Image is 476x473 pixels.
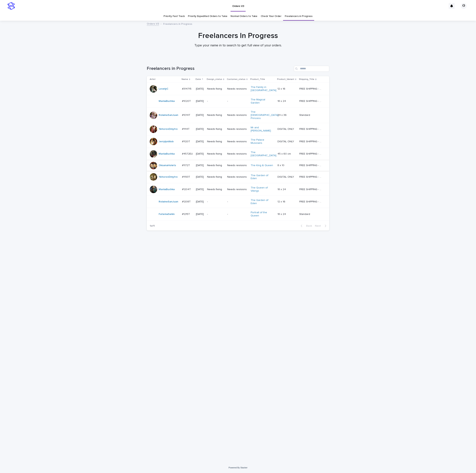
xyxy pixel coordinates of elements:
[277,77,294,81] p: Product_Variant
[207,77,222,81] p: Design_status
[251,211,274,217] a: Portrait of the Queen
[207,164,224,167] p: Needs fixing
[227,164,248,167] p: Needs revisions
[207,114,224,117] p: Needs fixing
[147,148,329,160] tr: MariiaBuchka #4572EU#4572EU [DATE]Needs fixingNeeds revisionsThe [GEOGRAPHIC_DATA] 45 x 60 cm45 x...
[207,213,224,216] p: -
[277,113,287,117] p: 24 x 36
[277,152,292,155] p: 45 x 60 cm
[159,100,175,103] a: MariiaBuchka
[227,188,248,191] p: Needs revisions
[147,123,329,135] tr: YehorovDmytro #1114T#1114T [DATE]Needs fixingNeeds revisionsMr and [PERSON_NAME] DIGITAL ONLYDIGI...
[277,87,286,91] p: 12 x 16
[299,175,323,179] p: FREE SHIPPING - preview in 1-2 business days, after your approval delivery will take 5-10 b.d.
[207,175,224,179] p: Needs fixing
[147,221,158,231] p: 1 of 1
[299,127,323,131] p: FREE SHIPPING - preview in 1-2 business days, after your approval delivery will take 5-10 b.d.
[231,12,257,21] a: Normal Orders to Take
[159,140,174,143] a: JerrylynAlob
[147,21,159,26] a: Orders V3
[147,83,329,95] tr: LovelyC #314715#314715 [DATE]Needs fixingNeeds revisionsThe Family in [GEOGRAPHIC_DATA] 12 x 1612...
[299,199,323,203] p: FREE SHIPPING - preview in 1-2 business days, after your approval delivery will take 5-10 b.d.
[277,127,295,131] p: DIGITAL ONLY
[227,87,248,91] p: Needs revisions
[227,100,248,103] p: -
[227,175,248,179] p: Needs revisions
[196,188,204,191] p: [DATE]
[227,140,248,143] p: Needs revisions
[299,152,323,155] p: FREE SHIPPING - preview in 1-2 business days, after your approval delivery will take 5-10 busines...
[227,77,245,81] p: Customer_status
[227,114,248,117] p: Needs revisions
[163,22,192,26] p: Freelancers in Progress
[299,113,311,117] p: Standard
[196,175,204,179] p: [DATE]
[159,128,178,131] a: YehorovDmytro
[315,225,323,227] span: Next
[182,212,191,216] p: #1215T
[227,213,248,216] p: -
[159,152,175,155] a: MariiaBuchka
[182,199,191,203] p: #1208T
[207,87,224,91] p: Needs fixing
[196,114,204,117] p: [DATE]
[299,99,323,103] p: FREE SHIPPING - preview in 1-2 business days, after your approval delivery will take 5-10 b.d.
[299,139,323,143] p: FREE SHIPPING - preview in 1-2 business days, after your approval delivery will take 5-10 b.d.
[277,199,286,203] p: 12 x 16
[147,107,329,123] tr: RolaineSanJuan #1014T#1014T [DATE]Needs fixingNeeds revisionsThe [DEMOGRAPHIC_DATA] Princess 24 x...
[182,139,191,143] p: #1120T
[164,44,312,48] p: Type your name in to search to get full view of your orders.
[182,152,193,155] p: #4572EU
[159,164,176,167] a: OksanaHolets
[251,174,274,180] a: The Garden of Eden
[182,87,192,91] p: #314715
[261,12,281,21] a: Check Your Order
[196,87,204,91] p: [DATE]
[159,188,175,191] a: MariiaBuchka
[182,163,191,167] p: #1172T
[277,187,287,191] p: 18 x 24
[164,12,185,21] a: Priority Fast Track
[294,66,329,72] input: Search
[251,164,273,167] a: The King & Queen
[196,77,201,81] p: Date
[227,152,248,155] p: Needs revisions
[182,99,192,103] p: #1020T
[147,95,329,107] tr: MariiaBuchka #1020T#1020T [DATE]--The Magical Garden 18 x 2418 x 24 FREE SHIPPING - preview in 1-...
[159,175,178,179] a: YehorovDmytro
[150,77,156,81] p: Artist
[196,128,204,131] p: [DATE]
[251,98,274,104] a: The Magical Garden
[207,128,224,131] p: Needs fixing
[299,187,323,191] p: FREE SHIPPING - preview in 1-2 business days, after your approval delivery will take 5-10 b.d.
[251,199,274,205] a: The Garden of Eden
[277,175,295,179] p: DIGITAL ONLY
[196,100,204,103] p: [DATE]
[196,200,204,203] p: [DATE]
[227,200,248,203] p: -
[188,12,227,21] a: Priority Expedited Orders to Take
[196,164,204,167] p: [DATE]
[299,87,323,91] p: FREE SHIPPING - preview in 1-2 business days, after your approval delivery will take 5-10 b.d.
[207,140,224,143] p: Needs fixing
[182,113,191,117] p: #1014T
[159,87,168,91] a: LovelyC
[299,212,311,216] p: Standard
[461,3,467,9] div: О
[159,114,178,117] a: RolaineSanJuan
[299,77,314,81] p: Shipping_Title
[277,139,295,143] p: DIGITAL ONLY
[7,2,15,10] img: stacker-logo-s-only.png
[251,86,276,92] a: The Family in [GEOGRAPHIC_DATA]
[277,99,287,103] p: 18 x 24
[147,196,329,208] tr: RolaineSanJuan #1208T#1208T [DATE]--The Garden of Eden 12 x 1612 x 16 FREE SHIPPING - preview in ...
[229,466,247,469] a: Powered By Stacker
[196,213,204,216] p: [DATE]
[182,175,191,179] p: #1193T
[207,152,224,155] p: Needs fixing
[298,224,313,228] button: Back
[182,127,190,131] p: #1114T
[196,152,204,155] p: [DATE]
[251,186,274,193] a: The Queen of Vikings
